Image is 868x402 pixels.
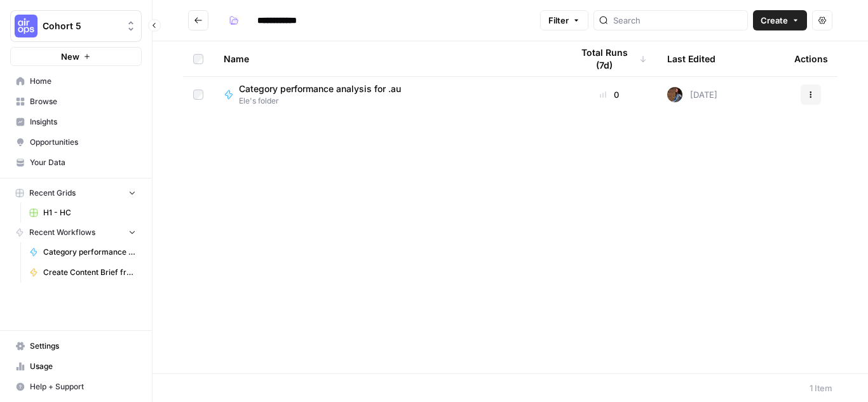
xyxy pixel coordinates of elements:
img: awj6ga5l37uips87mhndydh57ioo [667,87,682,102]
button: New [10,47,142,66]
a: H1 - HC [24,203,142,223]
span: Create [761,14,788,27]
span: Category performance analysis for .au [43,246,136,258]
a: Home [10,71,142,91]
div: Last Edited [667,41,715,76]
a: Settings [10,336,142,356]
span: New [61,50,79,63]
button: Filter [540,10,588,30]
span: Home [30,76,136,87]
span: Insights [30,116,136,128]
span: Ele's folder [239,95,411,107]
span: Help + Support [30,381,136,392]
span: Cohort 5 [43,20,119,32]
div: 1 Item [810,382,832,394]
a: Category performance analysis for .au [24,242,142,262]
a: Insights [10,112,142,132]
span: Browse [30,96,136,107]
span: Category performance analysis for .au [239,83,401,95]
button: Go back [188,10,208,30]
div: Total Runs (7d) [572,41,647,76]
span: Your Data [30,157,136,168]
input: Search [613,14,742,27]
div: Name [224,41,552,76]
button: Help + Support [10,377,142,397]
button: Create [753,10,807,30]
a: Category performance analysis for .auEle's folder [224,83,552,107]
div: 0 [572,88,647,101]
button: Recent Workflows [10,223,142,242]
div: Actions [794,41,828,76]
button: Recent Grids [10,184,142,203]
img: Cohort 5 Logo [15,15,37,37]
button: Workspace: Cohort 5 [10,10,142,42]
span: Opportunities [30,137,136,148]
a: Create Content Brief from Keyword (NAME) [24,262,142,283]
span: Settings [30,340,136,352]
span: Filter [548,14,569,27]
a: Usage [10,356,142,377]
span: Usage [30,361,136,372]
div: [DATE] [667,87,717,102]
a: Your Data [10,152,142,173]
span: Recent Grids [29,187,76,199]
span: H1 - HC [43,207,136,218]
span: Recent Workflows [29,227,95,238]
a: Opportunities [10,132,142,152]
span: Create Content Brief from Keyword (NAME) [43,267,136,278]
a: Browse [10,91,142,112]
